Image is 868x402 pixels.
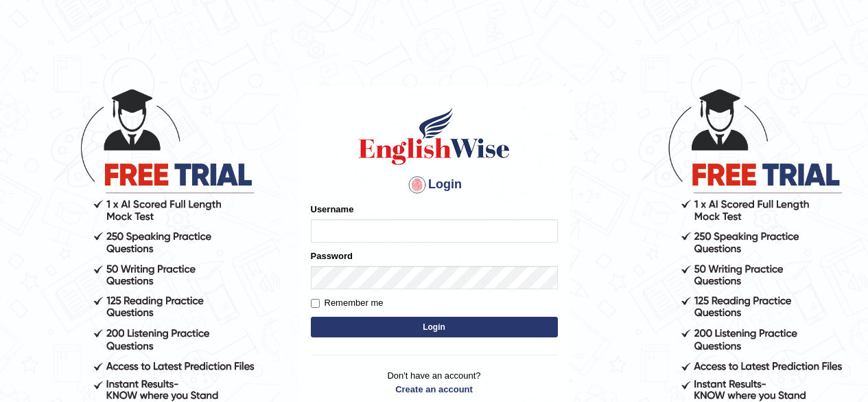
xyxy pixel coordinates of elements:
[356,105,513,167] img: Logo of English Wise sign in for intelligent practice with AI
[311,203,354,216] label: Username
[311,249,353,263] label: Password
[311,174,558,196] h4: Login
[311,296,384,310] label: Remember me
[311,317,558,337] button: Login
[311,299,320,308] input: Remember me
[311,383,558,396] a: Create an account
